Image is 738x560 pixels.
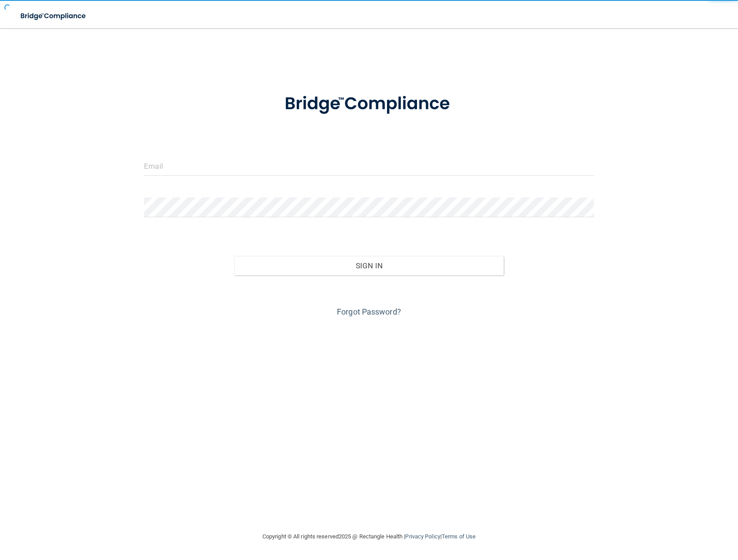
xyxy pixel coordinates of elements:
input: Email [144,156,594,176]
div: Copyright © All rights reserved 2025 @ Rectangle Health | | [208,523,530,551]
a: Forgot Password? [337,307,401,316]
a: Privacy Policy [405,533,440,540]
a: Terms of Use [442,533,476,540]
img: bridge_compliance_login_screen.278c3ca4.svg [13,7,94,25]
img: bridge_compliance_login_screen.278c3ca4.svg [266,81,472,127]
button: Sign In [234,256,504,275]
